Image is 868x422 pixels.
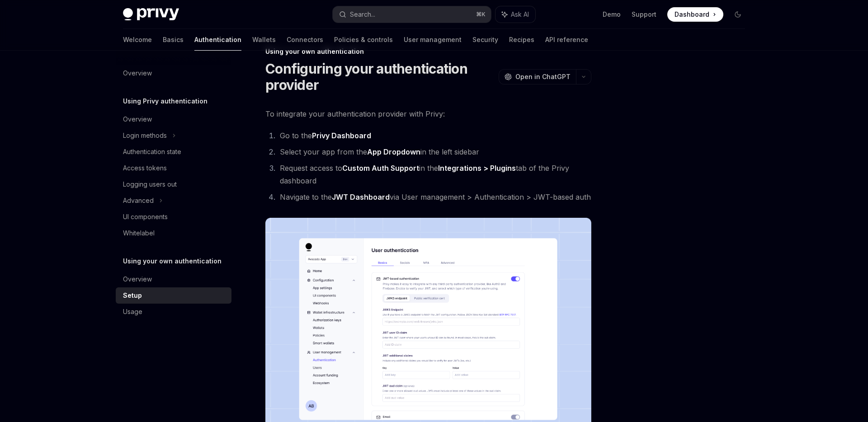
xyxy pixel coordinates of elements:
[342,164,419,173] strong: Custom Auth Support
[265,61,495,93] h1: Configuring your authentication provider
[123,8,179,21] img: dark logo
[123,179,177,190] div: Logging users out
[116,287,231,304] a: Setup
[123,130,167,141] div: Login methods
[667,7,723,22] a: Dashboard
[116,304,231,320] a: Usage
[123,195,154,206] div: Advanced
[123,274,152,285] div: Overview
[123,306,142,317] div: Usage
[123,114,152,125] div: Overview
[404,29,462,51] a: User management
[731,7,745,22] button: Toggle dark mode
[123,256,222,267] h5: Using your own authentication
[163,29,184,51] a: Basics
[333,6,491,23] button: Search...⌘K
[312,131,371,140] strong: Privy Dashboard
[123,228,155,239] div: Whitelabel
[116,271,231,287] a: Overview
[123,211,168,222] div: UI components
[277,191,591,203] li: Navigate to the via User management > Authentication > JWT-based auth
[277,129,591,142] li: Go to the
[472,29,498,51] a: Security
[511,10,529,19] span: Ask AI
[334,29,393,51] a: Policies & controls
[495,6,535,23] button: Ask AI
[509,29,534,51] a: Recipes
[123,146,181,157] div: Authentication state
[116,209,231,225] a: UI components
[194,29,241,51] a: Authentication
[603,10,621,19] a: Demo
[350,9,375,20] div: Search...
[265,47,591,56] div: Using your own authentication
[287,29,323,51] a: Connectors
[252,29,276,51] a: Wallets
[476,11,486,18] span: ⌘ K
[277,162,591,187] li: Request access to in the tab of the Privy dashboard
[332,192,390,202] a: JWT Dashboard
[675,10,709,19] span: Dashboard
[515,72,571,81] span: Open in ChatGPT
[265,108,591,120] span: To integrate your authentication provider with Privy:
[312,131,371,141] a: Privy Dashboard
[123,68,152,79] div: Overview
[123,29,152,51] a: Welcome
[116,144,231,160] a: Authentication state
[632,10,656,19] a: Support
[123,96,208,107] h5: Using Privy authentication
[116,65,231,81] a: Overview
[116,111,231,127] a: Overview
[277,145,591,158] li: Select your app from the in the left sidebar
[499,69,576,84] button: Open in ChatGPT
[116,160,231,176] a: Access tokens
[367,147,420,156] strong: App Dropdown
[438,164,516,173] a: Integrations > Plugins
[123,163,167,173] div: Access tokens
[123,290,142,301] div: Setup
[116,176,231,192] a: Logging users out
[545,29,588,51] a: API reference
[116,225,231,241] a: Whitelabel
